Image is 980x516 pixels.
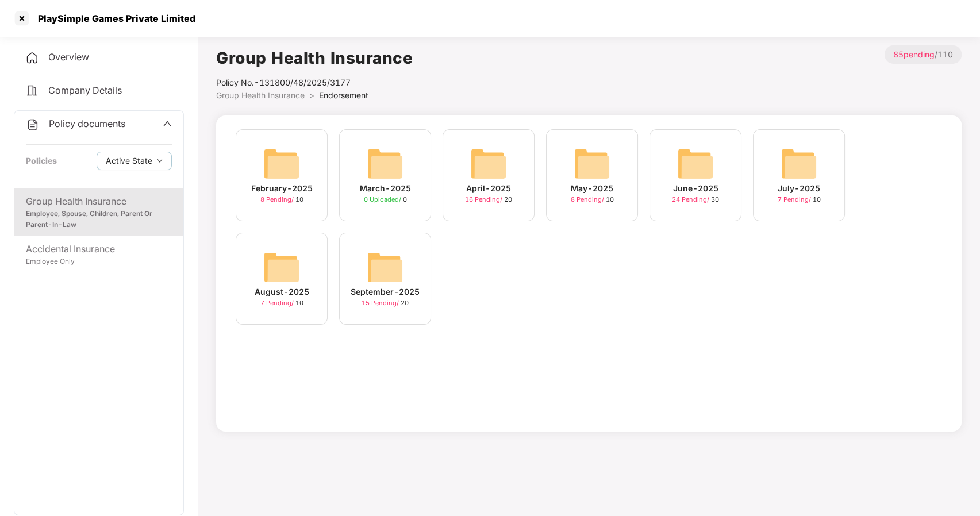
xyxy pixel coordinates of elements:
div: Employee Only [26,256,172,267]
img: svg+xml;base64,PHN2ZyB4bWxucz0iaHR0cDovL3d3dy53My5vcmcvMjAwMC9zdmciIHdpZHRoPSI2NCIgaGVpZ2h0PSI2NC... [470,145,507,182]
div: August-2025 [255,286,309,298]
span: > [309,90,314,100]
span: Endorsement [319,90,368,100]
div: April-2025 [466,182,511,195]
span: Active State [106,155,152,167]
img: svg+xml;base64,PHN2ZyB4bWxucz0iaHR0cDovL3d3dy53My5vcmcvMjAwMC9zdmciIHdpZHRoPSI2NCIgaGVpZ2h0PSI2NC... [367,249,403,286]
div: PlaySimple Games Private Limited [31,13,195,24]
img: svg+xml;base64,PHN2ZyB4bWxucz0iaHR0cDovL3d3dy53My5vcmcvMjAwMC9zdmciIHdpZHRoPSI2NCIgaGVpZ2h0PSI2NC... [677,145,714,182]
span: Group Health Insurance [216,90,305,100]
span: 24 Pending / [672,195,711,203]
img: svg+xml;base64,PHN2ZyB4bWxucz0iaHR0cDovL3d3dy53My5vcmcvMjAwMC9zdmciIHdpZHRoPSI2NCIgaGVpZ2h0PSI2NC... [263,249,300,286]
div: 10 [260,195,303,205]
span: up [163,119,172,128]
div: July-2025 [778,182,820,195]
span: 7 Pending / [260,299,295,307]
img: svg+xml;base64,PHN2ZyB4bWxucz0iaHR0cDovL3d3dy53My5vcmcvMjAwMC9zdmciIHdpZHRoPSIyNCIgaGVpZ2h0PSIyNC... [26,118,40,132]
p: / 110 [885,45,962,64]
span: 8 Pending / [571,195,606,203]
div: September-2025 [351,286,420,298]
div: Policies [26,155,57,167]
div: 10 [778,195,821,205]
img: svg+xml;base64,PHN2ZyB4bWxucz0iaHR0cDovL3d3dy53My5vcmcvMjAwMC9zdmciIHdpZHRoPSI2NCIgaGVpZ2h0PSI2NC... [574,145,610,182]
div: Group Health Insurance [26,194,172,209]
div: March-2025 [360,182,411,195]
span: Company Details [48,84,122,96]
div: 10 [260,298,303,308]
span: 85 pending [893,49,935,59]
div: 10 [571,195,614,205]
span: down [157,158,163,164]
img: svg+xml;base64,PHN2ZyB4bWxucz0iaHR0cDovL3d3dy53My5vcmcvMjAwMC9zdmciIHdpZHRoPSI2NCIgaGVpZ2h0PSI2NC... [781,145,817,182]
div: Accidental Insurance [26,242,172,256]
h1: Group Health Insurance [216,45,413,71]
div: 20 [362,298,409,308]
img: svg+xml;base64,PHN2ZyB4bWxucz0iaHR0cDovL3d3dy53My5vcmcvMjAwMC9zdmciIHdpZHRoPSI2NCIgaGVpZ2h0PSI2NC... [263,145,300,182]
img: svg+xml;base64,PHN2ZyB4bWxucz0iaHR0cDovL3d3dy53My5vcmcvMjAwMC9zdmciIHdpZHRoPSI2NCIgaGVpZ2h0PSI2NC... [367,145,403,182]
span: 15 Pending / [362,299,401,307]
div: Employee, Spouse, Children, Parent Or Parent-In-Law [26,209,172,230]
div: 0 [364,195,407,205]
img: svg+xml;base64,PHN2ZyB4bWxucz0iaHR0cDovL3d3dy53My5vcmcvMjAwMC9zdmciIHdpZHRoPSIyNCIgaGVpZ2h0PSIyNC... [25,84,39,98]
button: Active Statedown [97,152,172,170]
span: Policy documents [49,118,125,129]
span: 16 Pending / [465,195,504,203]
div: June-2025 [673,182,718,195]
div: 30 [672,195,719,205]
div: 20 [465,195,512,205]
span: 8 Pending / [260,195,295,203]
img: svg+xml;base64,PHN2ZyB4bWxucz0iaHR0cDovL3d3dy53My5vcmcvMjAwMC9zdmciIHdpZHRoPSIyNCIgaGVpZ2h0PSIyNC... [25,51,39,65]
div: February-2025 [251,182,313,195]
span: 7 Pending / [778,195,813,203]
div: May-2025 [571,182,613,195]
div: Policy No.- 131800/48/2025/3177 [216,76,413,89]
span: Overview [48,51,89,63]
span: 0 Uploaded / [364,195,403,203]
